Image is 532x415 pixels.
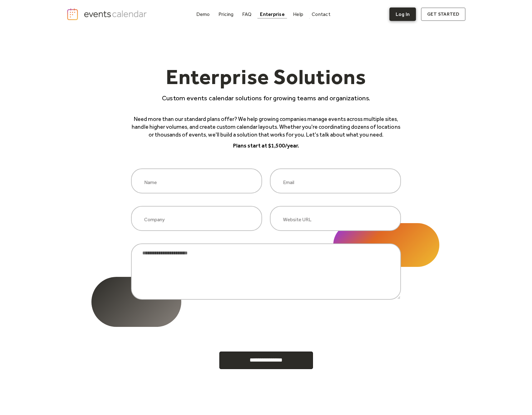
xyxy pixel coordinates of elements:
[216,10,236,18] a: Pricing
[131,168,401,369] form: enterprise inquiry
[421,7,466,21] a: get started
[131,93,401,102] p: Custom events calendar solutions for growing teams and organizations.
[309,10,333,18] a: Contact
[131,115,401,139] p: Need more than our standard plans offer? We help growing companies manage events across multiple ...
[312,12,330,16] div: Contact
[389,7,416,21] a: Log In
[290,10,306,18] a: Help
[131,142,401,150] p: Plans start at $1,500/year.
[257,10,287,18] a: Enterprise
[219,312,314,337] iframe: reCAPTCHA
[293,12,303,16] div: Help
[240,10,254,18] a: FAQ
[260,12,284,16] div: Enterprise
[66,8,149,21] a: home
[131,66,401,93] h1: Enterprise Solutions
[196,12,210,16] div: Demo
[194,10,212,18] a: Demo
[218,12,234,16] div: Pricing
[242,12,252,16] div: FAQ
